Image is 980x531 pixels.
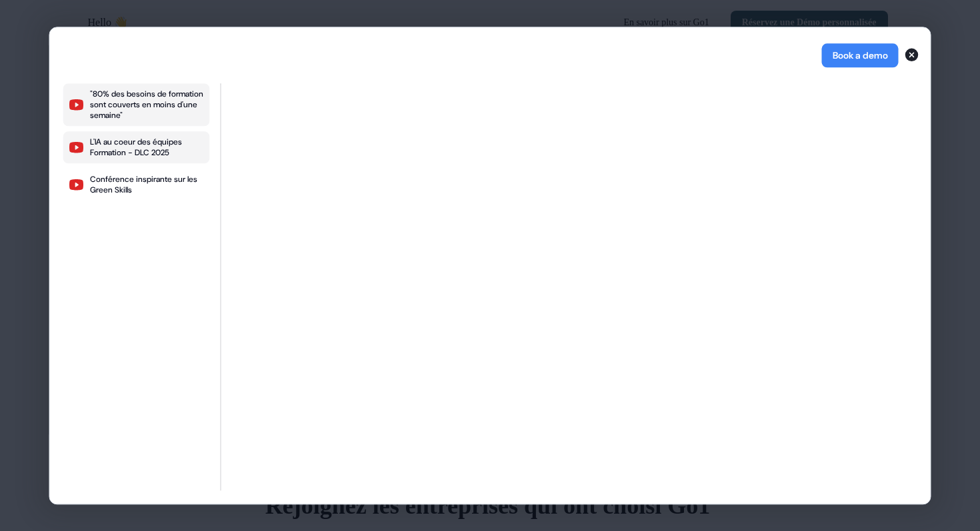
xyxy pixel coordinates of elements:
button: Book a demo [822,43,899,67]
button: "80% des besoins de formation sont couverts en moins d'une semaine" [63,83,210,126]
div: L'IA au coeur des équipes Formation - DLC 2025 [90,137,205,158]
div: "80% des besoins de formation sont couverts en moins d'une semaine" [90,89,205,121]
button: Conférence inspirante sur les Green Skills [63,169,210,201]
button: L'IA au coeur des équipes Formation - DLC 2025 [63,131,210,163]
div: Conférence inspirante sur les Green Skills [90,174,205,195]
